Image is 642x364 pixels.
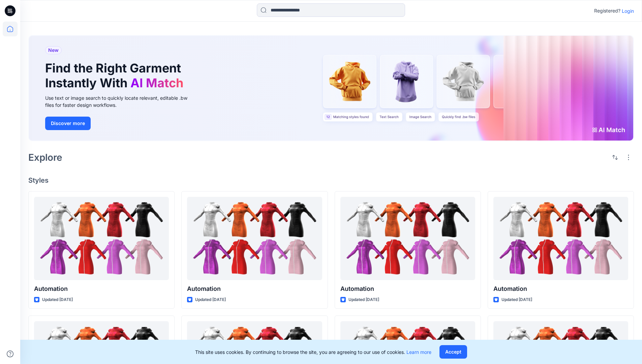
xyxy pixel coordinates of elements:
[48,46,59,54] span: New
[45,61,187,90] h1: Find the Right Garment Instantly With
[406,349,431,355] a: Learn more
[340,284,475,294] p: Automation
[195,296,226,303] p: Updated [DATE]
[45,94,197,109] div: Use text or image search to quickly locate relevant, editable .bw files for faster design workflows.
[493,197,628,280] a: Automation
[439,345,467,359] button: Accept
[493,284,628,294] p: Automation
[187,197,322,280] a: Automation
[28,152,62,163] h2: Explore
[622,7,634,14] p: Login
[195,348,431,356] p: This site uses cookies. By continuing to browse the site, you are agreeing to our use of cookies.
[34,197,169,280] a: Automation
[28,176,634,184] h4: Styles
[187,284,322,294] p: Automation
[42,296,73,303] p: Updated [DATE]
[130,75,183,90] span: AI Match
[340,197,475,280] a: Automation
[45,117,91,130] button: Discover more
[348,296,379,303] p: Updated [DATE]
[34,284,169,294] p: Automation
[501,296,532,303] p: Updated [DATE]
[594,7,620,15] p: Registered?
